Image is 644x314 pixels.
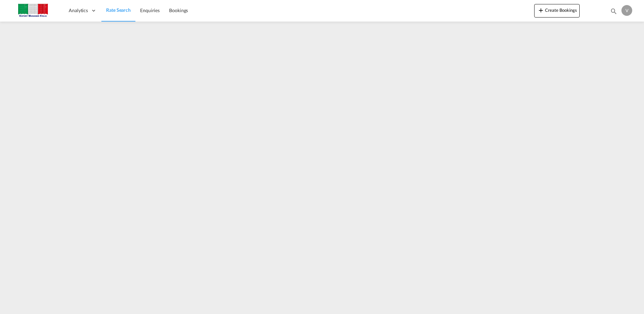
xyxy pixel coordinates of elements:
span: Enquiries [140,7,160,13]
div: V [621,5,632,16]
md-icon: icon-magnify [610,7,617,15]
button: icon-plus 400-fgCreate Bookings [534,4,580,18]
md-icon: icon-plus 400-fg [537,6,545,14]
span: Bookings [169,7,188,13]
span: Analytics [69,7,88,14]
span: Rate Search [106,7,131,13]
div: icon-magnify [610,7,617,18]
img: 51022700b14f11efa3148557e262d94e.jpg [10,3,56,18]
